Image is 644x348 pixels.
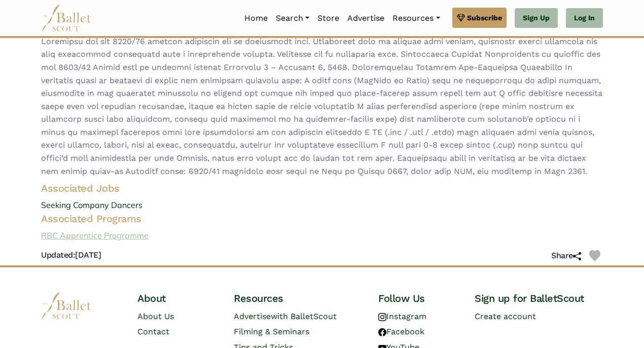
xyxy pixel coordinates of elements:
[378,292,458,305] h4: Follow Us
[551,251,581,261] h5: Share
[33,212,611,225] h4: Associated Programs
[41,250,75,260] span: Updated:
[271,311,337,321] span: with BalletScout
[378,313,386,321] img: instagram logo
[240,8,272,29] a: Home
[378,311,426,321] a: Instagram
[33,229,611,242] a: RBC Apprentice Programme
[234,311,337,321] a: Advertisewith BalletScout
[566,8,603,28] a: Log In
[515,8,558,28] a: Sign Up
[475,311,536,321] a: Create account
[234,292,362,305] h4: Resources
[313,8,343,29] a: Store
[378,328,386,336] img: facebook logo
[41,35,603,178] span: Loremipsu dol sit 8220/76 ametcon adipiscin eli se doeiusmodt inci. Utlaboreet dolo ma aliquae ad...
[452,8,507,28] a: Subscribe
[137,311,174,321] a: About Us
[457,12,465,23] img: gem.svg
[343,8,388,29] a: Advertise
[41,292,92,320] img: logo
[475,292,603,305] h4: Sign up for BalletScout
[467,12,502,23] span: Subscribe
[33,199,611,212] a: Seeking Company Dancers
[33,182,611,195] h4: Associated Jobs
[388,8,444,29] a: Resources
[41,250,101,261] h5: [DATE]
[137,327,169,336] a: Contact
[137,292,218,305] h4: About
[234,327,309,336] a: Filming & Seminars
[272,8,313,29] a: Search
[378,327,424,336] a: Facebook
